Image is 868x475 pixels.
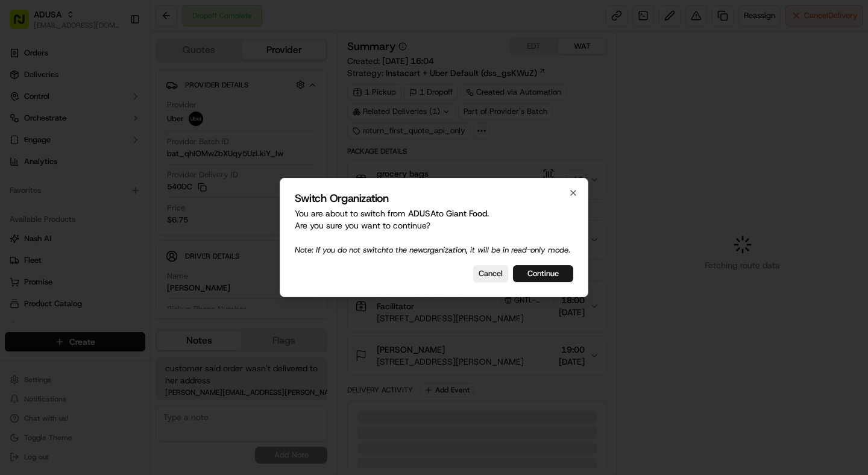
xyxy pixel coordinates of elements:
[408,208,436,219] span: ADUSA
[295,245,570,255] span: Note: If you do not switch to the new organization, it will be in read-only mode.
[446,208,487,219] span: Giant Food
[513,265,573,282] button: Continue
[473,265,508,282] button: Cancel
[295,193,573,204] h2: Switch Organization
[295,207,573,256] p: You are about to switch from to . Are you sure you want to continue?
